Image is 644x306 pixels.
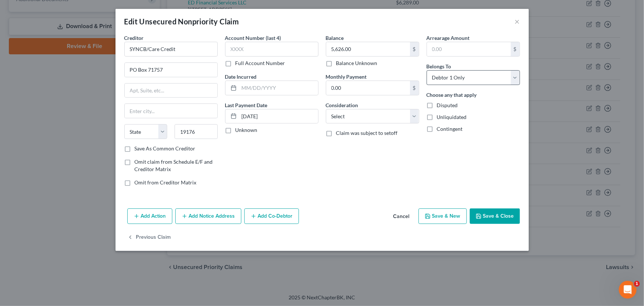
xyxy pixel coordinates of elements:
label: Balance Unknown [336,59,378,67]
label: Consideration [326,101,358,109]
label: Choose any that apply [427,91,477,99]
span: Disputed [437,102,458,108]
span: Belongs To [427,63,451,69]
button: Add Co-Debtor [244,208,299,224]
button: × [515,17,520,26]
label: Last Payment Date [225,101,268,109]
button: Save & New [419,208,467,224]
button: Add Notice Address [175,208,241,224]
span: Omit from Creditor Matrix [135,179,197,186]
div: $ [410,81,419,95]
label: Full Account Number [235,59,285,67]
div: $ [410,42,419,56]
span: 1 [634,281,640,287]
div: Edit Unsecured Nonpriority Claim [124,16,239,27]
label: Monthly Payment [326,73,367,81]
span: Claim was subject to setoff [336,130,398,136]
span: Creditor [124,35,144,41]
input: MM/DD/YYYY [239,109,318,123]
label: Save As Common Creditor [135,145,196,152]
input: 0.00 [326,81,410,95]
input: XXXX [225,42,318,57]
button: Save & Close [470,208,520,224]
button: Previous Claim [127,230,171,245]
label: Arrearage Amount [427,34,470,42]
label: Date Incurred [225,73,257,81]
input: Enter address... [125,63,217,77]
input: Enter zip... [175,124,218,139]
div: $ [511,42,520,56]
input: 0.00 [427,42,511,56]
input: Search creditor by name... [124,42,218,57]
button: Cancel [388,209,416,224]
label: Balance [326,34,344,42]
input: MM/DD/YYYY [239,81,318,95]
input: Apt, Suite, etc... [125,84,217,98]
button: Add Action [127,208,172,224]
input: Enter city... [125,104,217,118]
span: Unliquidated [437,114,467,120]
iframe: Intercom live chat [619,281,637,299]
span: Omit claim from Schedule E/F and Creditor Matrix [135,159,213,172]
input: 0.00 [326,42,410,56]
label: Unknown [235,126,258,134]
span: Contingent [437,126,463,132]
label: Account Number (last 4) [225,34,281,42]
